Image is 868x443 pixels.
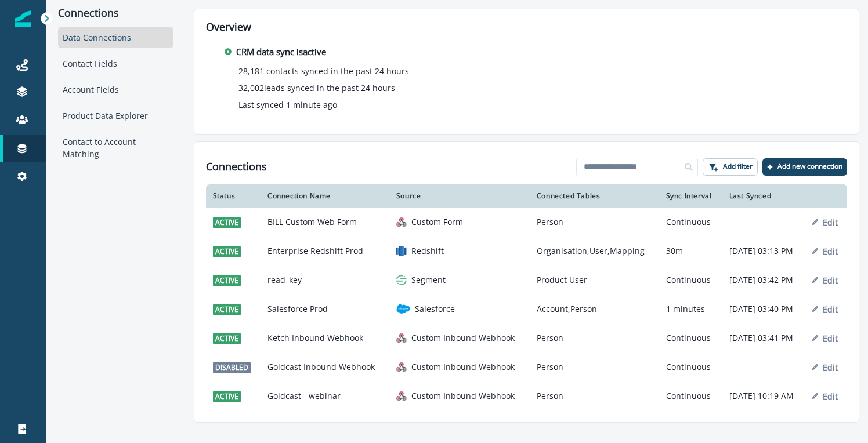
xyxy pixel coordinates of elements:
[213,362,251,373] span: disabled
[729,303,798,315] p: [DATE] 03:40 PM
[823,275,838,286] p: Edit
[530,237,659,266] td: Organisation,User,Mapping
[267,191,382,201] div: Connection Name
[261,266,389,295] td: read_key
[58,79,173,100] div: Account Fields
[411,361,515,373] p: Custom Inbound Webhook
[777,162,842,170] p: Add new connection
[213,191,254,201] div: Status
[823,333,838,344] p: Edit
[261,382,389,411] td: Goldcast - webinar
[238,99,337,111] p: Last synced 1 minute ago
[261,295,389,324] td: Salesforce Prod
[206,382,847,411] a: activeGoldcast - webinargeneric inbound webhookCustom Inbound WebhookPersonContinuous[DATE] 10:19...
[659,266,722,295] td: Continuous
[659,295,722,324] td: 1 minutes
[530,353,659,382] td: Person
[396,362,407,372] img: generic inbound webhook
[823,391,838,402] p: Edit
[729,390,798,402] p: [DATE] 10:19 AM
[261,353,389,382] td: Goldcast Inbound Webhook
[411,245,444,257] p: Redshift
[58,131,173,165] div: Contact to Account Matching
[812,246,838,257] button: Edit
[206,161,267,173] h1: Connections
[659,237,722,266] td: 30m
[659,324,722,353] td: Continuous
[729,274,798,286] p: [DATE] 03:42 PM
[729,332,798,344] p: [DATE] 03:41 PM
[58,7,173,20] p: Connections
[723,162,753,170] p: Add filter
[530,382,659,411] td: Person
[396,275,407,285] img: segment
[812,333,838,344] button: Edit
[15,10,31,27] img: Inflection
[206,266,847,295] a: activeread_keysegmentSegmentProduct UserContinuous[DATE] 03:42 PMEdit
[659,382,722,411] td: Continuous
[530,295,659,324] td: Account,Person
[812,391,838,402] button: Edit
[206,295,847,324] a: activeSalesforce ProdsalesforceSalesforceAccount,Person1 minutes[DATE] 03:40 PMEdit
[823,304,838,315] p: Edit
[396,217,407,227] img: custom form
[812,217,838,228] button: Edit
[236,45,326,59] p: CRM data sync is active
[206,21,847,34] h2: Overview
[537,191,652,201] div: Connected Tables
[729,361,798,373] p: -
[703,158,758,176] button: Add filter
[823,217,838,228] p: Edit
[666,191,715,201] div: Sync Interval
[58,53,173,74] div: Contact Fields
[812,275,838,286] button: Edit
[206,324,847,353] a: activeKetch Inbound Webhookgeneric inbound webhookCustom Inbound WebhookPersonContinuous[DATE] 03...
[530,266,659,295] td: Product User
[729,191,798,201] div: Last Synced
[58,105,173,126] div: Product Data Explorer
[213,333,241,344] span: active
[206,208,847,237] a: activeBILL Custom Web Formcustom formCustom FormPersonContinuous-Edit
[411,274,446,286] p: Segment
[530,208,659,237] td: Person
[238,82,395,94] p: 32,002 leads synced in the past 24 hours
[659,208,722,237] td: Continuous
[823,362,838,373] p: Edit
[812,304,838,315] button: Edit
[823,246,838,257] p: Edit
[812,362,838,373] button: Edit
[762,158,847,176] button: Add new connection
[213,246,241,257] span: active
[396,246,407,256] img: redshift
[261,237,389,266] td: Enterprise Redshift Prod
[261,324,389,353] td: Ketch Inbound Webhook
[206,353,847,382] a: disabledGoldcast Inbound Webhookgeneric inbound webhookCustom Inbound WebhookPersonContinuous-Edit
[261,208,389,237] td: BILL Custom Web Form
[396,191,523,201] div: Source
[411,332,515,344] p: Custom Inbound Webhook
[213,304,241,315] span: active
[411,216,463,228] p: Custom Form
[415,303,455,315] p: Salesforce
[396,333,407,343] img: generic inbound webhook
[659,353,722,382] td: Continuous
[213,275,241,286] span: active
[238,65,409,77] p: 28,181 contacts synced in the past 24 hours
[729,245,798,257] p: [DATE] 03:13 PM
[396,391,407,401] img: generic inbound webhook
[213,391,241,402] span: active
[411,390,515,402] p: Custom Inbound Webhook
[206,237,847,266] a: activeEnterprise Redshift ProdredshiftRedshiftOrganisation,User,Mapping30m[DATE] 03:13 PMEdit
[213,217,241,228] span: active
[729,216,798,228] p: -
[530,324,659,353] td: Person
[396,302,410,316] img: salesforce
[58,27,173,48] div: Data Connections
